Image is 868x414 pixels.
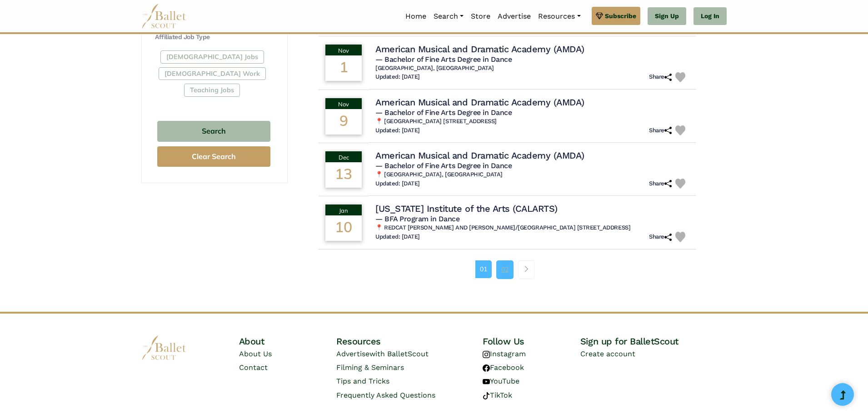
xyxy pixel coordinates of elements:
[483,349,526,358] a: Instagram
[483,378,490,385] img: youtube logo
[649,180,672,188] h6: Share
[141,335,187,360] img: logo
[375,127,420,135] h6: Updated: [DATE]
[325,205,362,215] div: Jan
[483,364,490,372] img: facebook logo
[325,162,362,188] div: 13
[483,351,490,358] img: instagram logo
[649,73,672,81] h6: Share
[580,349,635,358] a: Create account
[375,43,584,55] h4: American Musical and Dramatic Academy (AMDA)
[336,391,435,399] a: Frequently Asked Questions
[325,55,362,81] div: 1
[157,146,270,167] button: Clear Search
[605,11,636,21] span: Subscribe
[483,335,580,347] h4: Follow Us
[693,7,727,25] a: Log In
[325,151,362,162] div: Dec
[375,171,689,179] h6: 📍 [GEOGRAPHIC_DATA], [GEOGRAPHIC_DATA]
[580,335,727,347] h4: Sign up for BalletScout
[648,7,686,25] a: Sign Up
[375,224,689,232] h6: 📍 REDCAT [PERSON_NAME] AND [PERSON_NAME]/[GEOGRAPHIC_DATA] [STREET_ADDRESS]
[375,108,512,117] span: — Bachelor of Fine Arts Degree in Dance
[239,363,268,372] a: Contact
[496,260,514,279] a: 02
[369,349,429,358] span: with BalletScout
[483,377,519,385] a: YouTube
[483,391,512,399] a: TikTok
[325,215,362,241] div: 10
[336,363,404,372] a: Filming & Seminars
[239,335,337,347] h4: About
[375,161,512,170] span: — Bachelor of Fine Arts Degree in Dance
[375,150,584,161] h4: American Musical and Dramatic Academy (AMDA)
[375,118,689,125] h6: 📍 [GEOGRAPHIC_DATA] [STREET_ADDRESS]
[494,7,534,26] a: Advertise
[649,127,672,135] h6: Share
[375,233,420,241] h6: Updated: [DATE]
[239,349,272,358] a: About Us
[325,98,362,109] div: Nov
[375,96,584,108] h4: American Musical and Dramatic Academy (AMDA)
[649,233,672,241] h6: Share
[467,7,494,26] a: Store
[483,392,490,399] img: tiktok logo
[375,214,459,223] span: — BFA Program in Dance
[336,377,389,385] a: Tips and Tricks
[157,121,270,142] button: Search
[325,45,362,55] div: Nov
[475,260,492,278] a: 01
[534,7,584,26] a: Resources
[375,55,512,64] span: — Bachelor of Fine Arts Degree in Dance
[155,33,273,42] h4: Affiliated Job Type
[375,203,558,214] h4: [US_STATE] Institute of the Arts (CALARTS)
[596,11,603,21] img: gem.svg
[475,260,539,279] nav: Page navigation example
[375,65,689,72] h6: [GEOGRAPHIC_DATA], [GEOGRAPHIC_DATA]
[402,7,430,26] a: Home
[592,7,640,25] a: Subscribe
[483,363,524,372] a: Facebook
[325,109,362,135] div: 9
[430,7,467,26] a: Search
[375,73,420,81] h6: Updated: [DATE]
[375,180,420,188] h6: Updated: [DATE]
[336,335,483,347] h4: Resources
[336,349,429,358] a: Advertisewith BalletScout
